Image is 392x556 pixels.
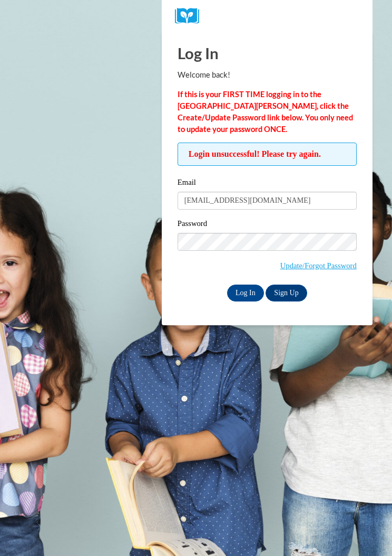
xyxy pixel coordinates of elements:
[227,285,264,301] input: Log In
[175,8,359,24] a: COX Campus
[178,69,357,81] p: Welcome back!
[178,220,357,230] label: Password
[178,143,357,166] span: Login unsuccessful! Please try again.
[266,285,307,301] a: Sign Up
[280,261,357,270] a: Update/Forgot Password
[178,42,357,64] h1: Log In
[178,90,353,134] strong: If this is your FIRST TIME logging in to the [GEOGRAPHIC_DATA][PERSON_NAME], click the Create/Upd...
[175,8,207,24] img: Logo brand
[350,514,384,548] iframe: Button to launch messaging window
[178,178,357,189] label: Email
